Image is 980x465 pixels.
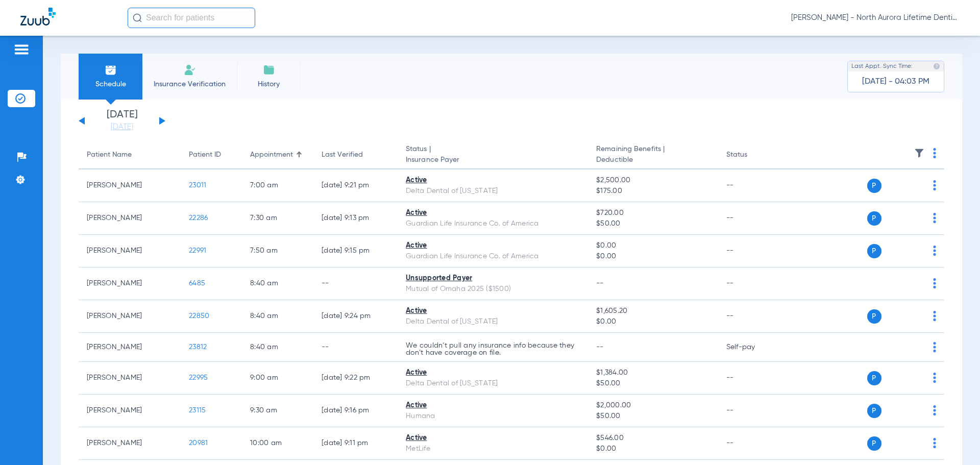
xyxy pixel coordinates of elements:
th: Status | [398,141,588,169]
td: 7:00 AM [242,169,313,202]
a: [DATE] [91,122,153,132]
span: $546.00 [596,433,709,444]
th: Status [718,141,787,169]
span: [DATE] - 04:03 PM [862,77,929,87]
span: $0.00 [596,316,709,327]
div: Last Verified [322,150,363,160]
td: 9:30 AM [242,395,313,427]
span: $175.00 [596,186,709,197]
img: group-dot-blue.svg [933,405,936,415]
li: [DATE] [91,110,153,132]
div: Active [406,433,580,444]
img: group-dot-blue.svg [933,213,936,223]
div: Appointment [250,150,305,160]
td: 8:40 AM [242,267,313,300]
span: History [244,79,293,89]
div: Active [406,208,580,218]
td: 7:50 AM [242,235,313,267]
img: group-dot-blue.svg [933,246,936,256]
input: Search for patients [128,8,255,28]
span: P [867,244,881,258]
img: filter.svg [914,148,924,158]
td: [PERSON_NAME] [79,333,181,362]
img: last sync help info [933,63,940,70]
img: group-dot-blue.svg [933,311,936,321]
td: [DATE] 9:21 PM [313,169,398,202]
span: P [867,404,881,418]
img: Schedule [105,64,117,76]
p: We couldn’t pull any insurance info because they don’t have coverage on file. [406,342,580,356]
span: P [867,309,881,324]
div: Patient ID [189,150,234,160]
span: $2,000.00 [596,400,709,411]
td: 8:40 AM [242,333,313,362]
td: [DATE] 9:22 PM [313,362,398,395]
td: [DATE] 9:11 PM [313,427,398,460]
img: group-dot-blue.svg [933,373,936,383]
div: Active [406,306,580,316]
div: Patient Name [87,150,173,160]
td: -- [718,427,787,460]
span: 23115 [189,407,206,414]
td: -- [718,300,787,333]
img: group-dot-blue.svg [933,278,936,288]
div: Appointment [250,150,293,160]
img: group-dot-blue.svg [933,342,936,352]
span: [PERSON_NAME] - North Aurora Lifetime Dentistry [791,13,960,23]
img: hamburger-icon [13,43,30,56]
td: -- [313,333,398,362]
td: [DATE] 9:24 PM [313,300,398,333]
span: Insurance Payer [406,155,580,165]
th: Remaining Benefits | [588,141,718,169]
div: Guardian Life Insurance Co. of America [406,251,580,262]
img: Search Icon [133,13,142,22]
div: Guardian Life Insurance Co. of America [406,218,580,229]
td: [DATE] 9:13 PM [313,202,398,235]
td: 7:30 AM [242,202,313,235]
td: [PERSON_NAME] [79,300,181,333]
span: $50.00 [596,411,709,422]
div: Active [406,240,580,251]
span: $720.00 [596,208,709,218]
span: $0.00 [596,251,709,262]
td: [PERSON_NAME] [79,395,181,427]
span: 23011 [189,182,206,189]
div: Active [406,175,580,186]
img: History [263,64,275,76]
td: [DATE] 9:16 PM [313,395,398,427]
td: [PERSON_NAME] [79,362,181,395]
span: Insurance Verification [150,79,229,89]
span: 22286 [189,214,208,222]
td: -- [718,362,787,395]
td: [DATE] 9:15 PM [313,235,398,267]
span: -- [596,280,604,287]
span: Last Appt. Sync Time: [851,61,913,71]
span: P [867,179,881,193]
td: 10:00 AM [242,427,313,460]
img: group-dot-blue.svg [933,180,936,190]
div: Mutual of Omaha 2025 ($1500) [406,284,580,295]
span: $1,384.00 [596,368,709,378]
td: -- [718,202,787,235]
div: Active [406,400,580,411]
img: group-dot-blue.svg [933,148,936,158]
span: 20981 [189,439,208,447]
div: Delta Dental of [US_STATE] [406,316,580,327]
div: Patient ID [189,150,221,160]
span: 22991 [189,247,206,254]
span: 6485 [189,280,205,287]
td: [PERSON_NAME] [79,267,181,300]
span: $0.00 [596,240,709,251]
td: -- [718,395,787,427]
span: $0.00 [596,444,709,454]
td: Self-pay [718,333,787,362]
span: P [867,211,881,226]
img: Zuub Logo [20,8,56,26]
span: $1,605.20 [596,306,709,316]
span: Deductible [596,155,709,165]
td: [PERSON_NAME] [79,235,181,267]
td: -- [718,235,787,267]
span: Schedule [86,79,135,89]
span: 22850 [189,312,209,320]
img: Manual Insurance Verification [184,64,196,76]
